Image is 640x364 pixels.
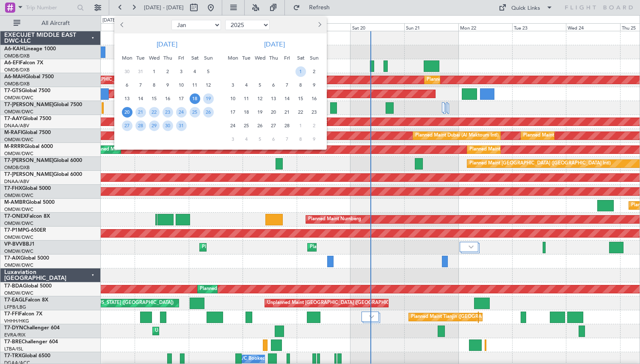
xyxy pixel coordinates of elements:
[267,92,280,105] div: 13-2-2025
[190,93,200,104] span: 18
[174,51,188,65] div: Fri
[161,51,174,65] div: Thu
[135,66,146,77] span: 31
[228,80,238,90] span: 3
[240,105,253,119] div: 18-2-2025
[253,119,267,132] div: 26-2-2025
[253,78,267,92] div: 5-2-2025
[282,107,292,118] span: 21
[134,119,147,132] div: 28-1-2025
[294,92,307,105] div: 15-2-2025
[268,93,279,104] span: 13
[135,80,146,90] span: 7
[268,80,279,90] span: 6
[190,80,200,90] span: 11
[147,65,161,78] div: 1-1-2025
[294,78,307,92] div: 8-2-2025
[253,132,267,146] div: 5-3-2025
[201,51,215,65] div: Sun
[307,119,321,132] div: 2-3-2025
[120,105,134,119] div: 20-1-2025
[307,105,321,119] div: 23-2-2025
[149,93,160,104] span: 15
[241,120,252,131] span: 25
[268,107,279,118] span: 20
[120,119,134,132] div: 27-1-2025
[122,80,132,90] span: 6
[241,80,252,90] span: 4
[163,80,173,90] span: 9
[226,105,240,119] div: 17-2-2025
[255,134,265,145] span: 5
[240,119,253,132] div: 25-2-2025
[255,93,265,104] span: 12
[188,78,201,92] div: 11-1-2025
[314,18,324,32] button: Next month
[134,105,147,119] div: 21-1-2025
[118,18,127,32] button: Previous month
[295,80,306,90] span: 8
[255,80,265,90] span: 5
[171,20,221,30] select: Select month
[309,66,320,77] span: 2
[174,65,188,78] div: 3-1-2025
[268,120,279,131] span: 27
[135,93,146,104] span: 14
[228,134,238,145] span: 3
[188,51,201,65] div: Sat
[280,132,294,146] div: 7-3-2025
[134,65,147,78] div: 31-12-2024
[267,132,280,146] div: 6-3-2025
[201,65,215,78] div: 5-1-2025
[294,119,307,132] div: 1-3-2025
[122,120,132,131] span: 27
[174,78,188,92] div: 10-1-2025
[149,66,160,77] span: 1
[149,107,160,118] span: 22
[253,105,267,119] div: 19-2-2025
[149,120,160,131] span: 29
[149,80,160,90] span: 8
[161,65,174,78] div: 2-1-2025
[282,80,292,90] span: 7
[307,92,321,105] div: 16-2-2025
[255,107,265,118] span: 19
[120,51,134,65] div: Mon
[226,78,240,92] div: 3-2-2025
[309,80,320,90] span: 9
[174,105,188,119] div: 24-1-2025
[309,107,320,118] span: 23
[253,51,267,65] div: Wed
[122,107,132,118] span: 20
[203,80,214,90] span: 12
[226,132,240,146] div: 3-3-2025
[163,93,173,104] span: 16
[163,120,173,131] span: 30
[280,105,294,119] div: 21-2-2025
[240,78,253,92] div: 4-2-2025
[225,20,270,30] select: Select year
[161,119,174,132] div: 30-1-2025
[241,93,252,104] span: 11
[147,119,161,132] div: 29-1-2025
[294,132,307,146] div: 8-3-2025
[295,107,306,118] span: 22
[176,66,187,77] span: 3
[190,66,200,77] span: 4
[294,65,307,78] div: 1-2-2025
[201,78,215,92] div: 12-1-2025
[176,120,187,131] span: 31
[295,66,306,77] span: 1
[295,93,306,104] span: 15
[203,107,214,118] span: 26
[147,92,161,105] div: 15-1-2025
[188,65,201,78] div: 4-1-2025
[268,134,279,145] span: 6
[122,93,132,104] span: 13
[241,134,252,145] span: 4
[226,51,240,65] div: Mon
[280,78,294,92] div: 7-2-2025
[176,93,187,104] span: 17
[201,92,215,105] div: 19-1-2025
[135,107,146,118] span: 21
